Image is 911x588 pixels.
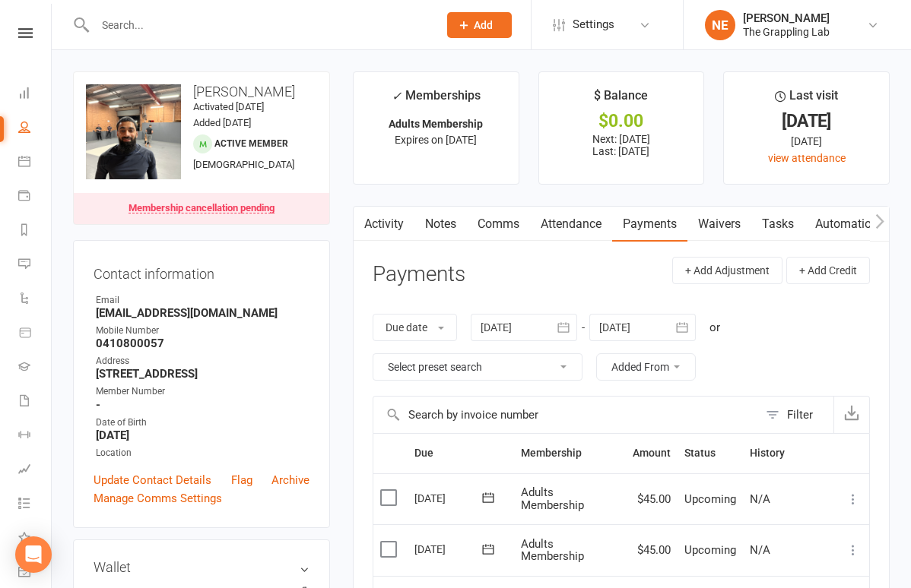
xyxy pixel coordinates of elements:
div: [DATE] [738,133,875,150]
a: Reports [18,214,52,248]
strong: [DATE] [96,428,309,442]
a: Archive [271,471,309,489]
strong: - [96,398,309,412]
a: Update Contact Details [94,471,211,489]
strong: Adults Membership [389,118,483,130]
td: $45.00 [626,473,678,525]
a: Comms [467,207,530,242]
div: Filter [787,406,813,424]
span: N/A [750,543,770,557]
button: + Add Adjustment [672,257,782,284]
a: People [18,112,52,146]
th: Amount [626,434,678,473]
td: $45.00 [626,524,678,576]
div: Location [96,446,309,460]
a: Automations [805,207,895,242]
button: + Add Credit [786,257,870,284]
time: Activated [DATE] [193,101,264,112]
div: Open Intercom Messenger [15,536,52,573]
div: NE [705,10,735,40]
h3: Wallet [94,560,309,575]
div: Address [96,354,309,368]
a: Calendar [18,146,52,180]
a: Flag [231,471,252,489]
a: Manage Comms Settings [94,489,222,507]
a: Attendance [530,207,612,242]
input: Search... [90,14,427,36]
div: [DATE] [414,537,484,561]
div: Memberships [392,86,481,114]
span: Upcoming [684,492,736,506]
div: [PERSON_NAME] [743,11,830,25]
th: History [743,434,837,473]
span: Upcoming [684,543,736,557]
a: Dashboard [18,77,52,112]
button: Due date [373,314,457,341]
span: Expires on [DATE] [395,134,477,146]
strong: [STREET_ADDRESS] [96,367,309,381]
div: [DATE] [414,486,484,510]
strong: [EMAIL_ADDRESS][DOMAIN_NAME] [96,306,309,320]
p: Next: [DATE] Last: [DATE] [553,133,690,157]
span: N/A [750,492,770,506]
h3: Contact information [94,261,309,282]
th: Due [408,434,514,473]
span: Adults Membership [521,537,584,564]
input: Search by invoice number [373,397,758,433]
th: Membership [514,434,626,473]
button: Filter [758,397,833,433]
i: ✓ [392,89,402,103]
a: Activity [354,207,414,242]
div: Member Number [96,384,309,399]
th: Status [678,434,743,473]
a: Product Sales [18,317,52,351]
strong: 0410800057 [96,337,309,350]
h3: [PERSON_NAME] [86,84,317,100]
h3: Payments [373,263,465,286]
div: Email [96,293,309,308]
button: Added From [596,353,696,381]
div: $0.00 [553,113,690,129]
div: Last visit [775,86,838,113]
div: Membership cancellation pending [129,203,275,213]
div: $ Balance [594,86,648,113]
div: [DATE] [738,113,875,129]
span: Adults Membership [521,485,584,512]
div: Date of Birth [96,416,309,430]
a: What's New [18,522,52,556]
a: Assessments [18,454,52,488]
div: Mobile Number [96,324,309,338]
a: Tasks [751,207,805,242]
a: Waivers [687,207,751,242]
span: [DEMOGRAPHIC_DATA] [193,159,294,170]
span: Settings [573,8,614,42]
time: Added [DATE] [193,117,251,128]
a: Payments [612,207,687,242]
span: Active member [214,138,288,149]
img: image1747815484.png [86,84,181,179]
a: Notes [414,207,467,242]
div: The Grappling Lab [743,25,830,39]
a: Payments [18,180,52,214]
span: Add [474,19,493,31]
div: or [709,318,720,337]
button: Add [447,12,512,38]
a: view attendance [768,152,846,164]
